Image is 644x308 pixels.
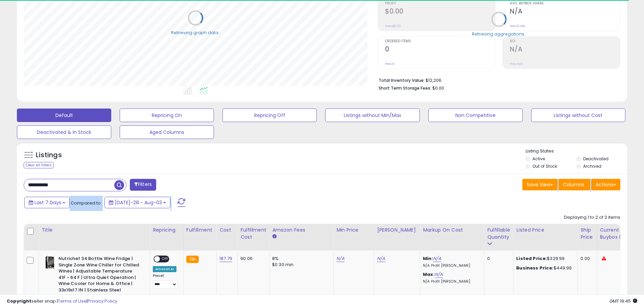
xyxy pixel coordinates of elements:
[377,255,385,262] a: N/A
[423,255,433,262] b: Min:
[130,179,156,191] button: Filters
[240,227,266,241] div: Fulfillment Cost
[160,256,171,262] span: OFF
[36,150,62,160] h5: Listings
[558,179,590,190] button: Columns
[526,148,627,155] p: Listing States:
[58,256,141,295] b: Nutrichef 34 Bottle Wine Fridge | Single Zone Wine Chiller for Chilled Wines | Adjustable Tempera...
[433,255,441,262] a: N/A
[186,256,199,263] small: FBA
[423,279,479,284] p: N/A Profit [PERSON_NAME]
[591,179,620,190] button: Actions
[600,227,635,241] div: Current Buybox Price
[564,214,620,221] div: Displaying 1 to 2 of 2 items
[104,197,170,208] button: [DATE]-28 - Aug-03
[532,163,557,169] label: Out of Stock
[153,274,178,289] div: Preset:
[71,200,102,206] span: Compared to:
[516,256,572,262] div: $329.99
[42,227,147,234] div: Title
[43,256,57,269] img: 41idFxXDqrL._SL40_.jpg
[420,224,484,251] th: The percentage added to the cost of goods (COGS) that forms the calculator for Min & Max prices.
[428,109,523,122] button: Non Competitive
[487,227,510,241] div: Fulfillable Quantity
[531,109,625,122] button: Listings without Cost
[153,266,176,272] div: Amazon AI
[153,227,181,234] div: Repricing
[34,199,61,206] span: Last 7 Days
[610,298,637,304] span: 2025-08-11 19:45 GMT
[583,163,601,169] label: Archived
[516,265,572,271] div: $449.99
[272,234,276,240] small: Amazon Fees.
[580,256,592,262] div: 0.00
[423,227,481,234] div: Markup on Cost
[115,199,162,206] span: [DATE]-28 - Aug-03
[336,227,371,234] div: Min Price
[377,227,417,234] div: [PERSON_NAME]
[423,263,479,268] p: N/A Profit [PERSON_NAME]
[24,162,54,168] div: Clear All Filters
[516,265,553,271] b: Business Price:
[583,156,609,162] label: Deactivated
[472,31,526,37] div: Retrieving aggregations..
[240,256,264,262] div: 90.06
[171,29,220,35] div: Retrieving graph data..
[186,227,214,234] div: Fulfillment
[423,271,435,278] b: Max:
[17,109,111,122] button: Default
[58,298,87,304] a: Terms of Use
[222,109,317,122] button: Repricing Off
[88,298,117,304] a: Privacy Policy
[516,255,547,262] b: Listed Price:
[120,109,214,122] button: Repricing On
[272,262,328,268] div: $0.30 min
[272,256,328,262] div: 8%
[272,227,331,234] div: Amazon Fees
[219,255,232,262] a: 187.79
[336,255,344,262] a: N/A
[17,125,111,139] button: Deactivated & In Stock
[7,298,117,305] div: seller snap | |
[7,298,31,304] strong: Copyright
[219,227,235,234] div: Cost
[516,227,575,234] div: Listed Price
[522,179,557,190] button: Save View
[325,109,420,122] button: Listings without Min/Max
[435,271,443,278] a: N/A
[532,156,545,162] label: Active
[487,256,508,262] div: 0
[580,227,594,241] div: Ship Price
[24,197,70,208] button: Last 7 Days
[563,181,584,188] span: Columns
[120,125,214,139] button: Aged Columns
